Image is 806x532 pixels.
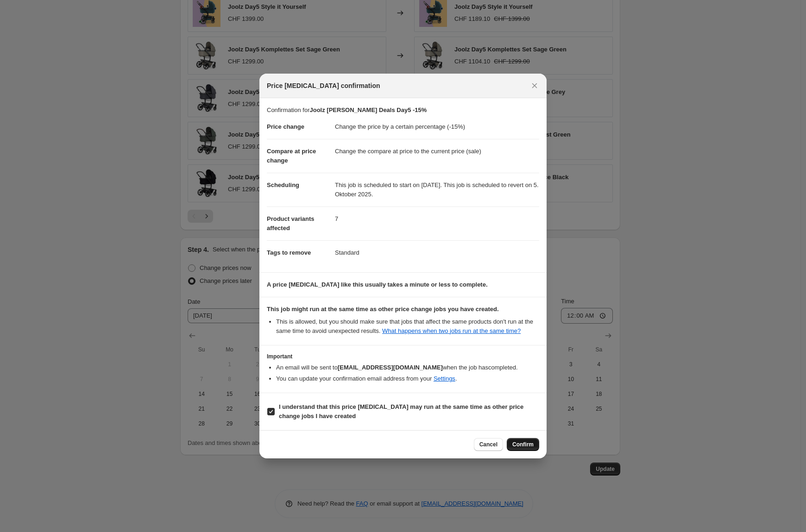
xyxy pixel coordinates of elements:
[267,281,488,288] b: A price [MEDICAL_DATA] like this usually takes a minute or less to complete.
[267,306,499,313] b: This job might run at the same time as other price change jobs you have created.
[474,438,503,451] button: Cancel
[382,327,521,334] a: What happens when two jobs run at the same time?
[309,106,427,113] b: Joolz [PERSON_NAME] Deals Day5 -15%
[335,139,539,163] dd: Change the compare at price to the current price (sale)
[507,438,539,451] button: Confirm
[276,374,539,383] li: You can update your confirmation email address from your .
[267,81,380,90] span: Price [MEDICAL_DATA] confirmation
[335,207,539,231] dd: 7
[528,79,541,92] button: Close
[434,375,455,382] a: Settings
[479,441,497,448] span: Cancel
[267,148,316,164] span: Compare at price change
[276,317,539,336] li: This is allowed, but you should make sure that jobs that affect the same products don ' t run at ...
[338,364,443,371] b: [EMAIL_ADDRESS][DOMAIN_NAME]
[276,363,539,372] li: An email will be sent to when the job has completed .
[335,240,539,265] dd: Standard
[267,106,539,115] p: Confirmation for
[335,115,539,139] dd: Change the price by a certain percentage (-15%)
[267,182,299,188] span: Scheduling
[335,173,539,207] dd: This job is scheduled to start on [DATE]. This job is scheduled to revert on 5. Oktober 2025.
[267,123,304,130] span: Price change
[267,353,539,360] h3: Important
[267,215,315,232] span: Product variants affected
[279,403,523,419] b: I understand that this price [MEDICAL_DATA] may run at the same time as other price change jobs I...
[267,249,311,256] span: Tags to remove
[512,441,534,448] span: Confirm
